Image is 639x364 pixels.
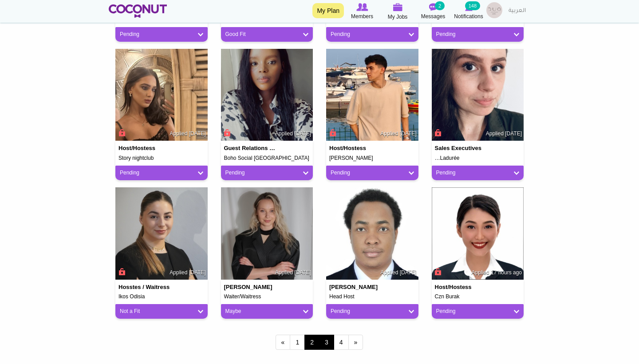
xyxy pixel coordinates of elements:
[436,169,520,177] a: Pending
[504,2,530,20] a: العربية
[432,49,524,141] img: Milka Ciric's picture
[224,145,276,151] h4: Guest Relations Supervisor
[435,294,521,300] h5: Czn Burak
[465,3,473,11] img: Notifications
[344,2,380,21] a: Browse Members Members
[326,49,418,141] img: obada hosaino's picture
[328,128,336,137] span: Connect to Unlock the Profile
[109,4,167,18] img: Home
[436,31,520,38] a: Pending
[329,145,381,151] h4: Host/Hostess
[432,187,524,280] img: Maria Karen Navarette's picture
[331,308,414,315] a: Pending
[331,31,414,38] a: Pending
[435,1,445,10] small: 2
[120,169,203,177] a: Pending
[334,335,349,350] a: 4
[312,3,344,18] a: My Plan
[356,3,368,11] img: Browse Members
[304,335,319,350] span: 2
[224,294,310,300] h5: Waiter/Waitress
[118,155,205,161] h5: Story nightclub
[351,12,373,21] span: Members
[380,2,415,21] a: My Jobs My Jobs
[434,267,442,276] span: Connect to Unlock the Profile
[276,335,291,350] a: ‹ previous
[225,169,309,177] a: Pending
[118,145,170,151] h4: Host/Hostess
[290,335,305,350] a: 1
[221,49,313,141] img: Lisa Ngonyama's picture
[388,12,408,21] span: My Jobs
[117,267,125,276] span: Connect to Unlock the Profile
[115,49,208,141] img: Atlanta-Rayne Kowsor's picture
[221,187,313,280] img: Klaudia Bąk's picture
[421,12,446,21] span: Messages
[415,2,451,21] a: Messages Messages 2
[118,294,205,300] h5: Ikos Odisia
[117,128,125,137] span: Connect to Unlock the Profile
[120,308,203,315] a: Not a Fit
[434,128,442,137] span: Connect to Unlock the Profile
[118,284,170,290] h4: Hosstes / Waitress
[223,128,231,137] span: Connect to Unlock the Profile
[120,31,203,38] a: Pending
[224,284,276,290] h4: [PERSON_NAME]
[348,335,363,350] a: next ›
[225,308,309,315] a: Maybe
[435,155,521,161] h5: …Ladurée
[465,1,480,10] small: 148
[435,284,486,290] h4: Host/Hostess
[225,31,309,38] a: Good Fit
[326,187,418,280] img: Solomon Mathu's picture
[393,3,402,11] img: My Jobs
[224,155,310,161] h5: Boho Social [GEOGRAPHIC_DATA]
[329,155,415,161] h5: [PERSON_NAME]
[331,169,414,177] a: Pending
[451,2,486,21] a: Notifications Notifications 148
[429,3,438,11] img: Messages
[115,187,208,280] img: Paloma Vaque's picture
[329,294,415,300] h5: Head Host
[319,335,334,350] a: 3
[454,12,483,21] span: Notifications
[435,145,486,151] h4: Sales Executives
[436,308,520,315] a: Pending
[329,284,381,290] h4: [PERSON_NAME]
